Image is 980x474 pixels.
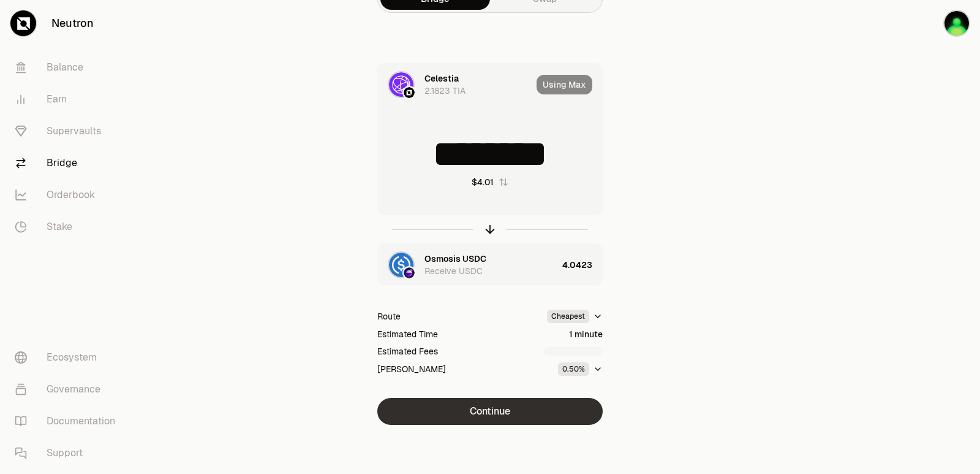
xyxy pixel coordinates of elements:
[378,244,557,286] div: USDC LogoOsmosis LogoOsmosis USDCReceive USDC
[377,328,438,340] div: Estimated Time
[404,87,415,98] img: Neutron Logo
[558,362,589,376] div: 0.50%
[943,10,970,37] img: sandy mercy
[5,115,132,147] a: Supervaults
[424,72,459,85] div: Celestia
[472,176,494,188] div: $4.01
[5,373,132,405] a: Governance
[558,362,603,376] button: 0.50%
[5,52,132,83] a: Balance
[424,85,466,97] div: 2.1823 TIA
[547,310,603,323] button: Cheapest
[377,310,401,323] div: Route
[5,211,132,243] a: Stake
[424,265,483,277] div: Receive USDC
[424,253,486,265] div: Osmosis USDC
[378,244,602,286] button: USDC LogoOsmosis LogoOsmosis USDCReceive USDC4.0423
[5,342,132,373] a: Ecosystem
[389,72,413,97] img: TIA Logo
[472,176,508,188] button: $4.01
[377,398,603,425] button: Continue
[5,405,132,437] a: Documentation
[5,179,132,211] a: Orderbook
[547,310,589,323] div: Cheapest
[5,147,132,179] a: Bridge
[377,363,446,375] div: [PERSON_NAME]
[378,64,532,105] div: TIA LogoNeutron LogoCelestia2.1823 TIA
[377,345,438,357] div: Estimated Fees
[389,253,413,277] img: USDC Logo
[562,244,602,286] div: 4.0423
[5,437,132,469] a: Support
[404,267,415,278] img: Osmosis Logo
[5,83,132,115] a: Earn
[569,328,603,340] div: 1 minute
